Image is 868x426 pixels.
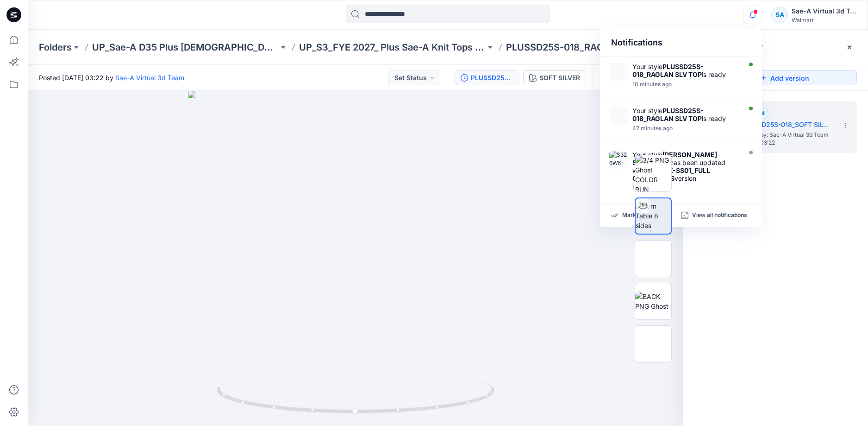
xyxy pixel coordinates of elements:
[741,119,833,130] h5: PLUSSD25S-018_SOFT SILVER
[609,107,628,125] img: PLUSSD25S-018_SOFT SILVER
[846,44,853,51] button: Close
[632,107,739,122] div: Your style is ready
[92,41,279,54] a: UP_Sae-A D35 Plus [DEMOGRAPHIC_DATA] Top
[632,63,704,78] strong: PLUSSD25S-018_RAGLAN SLV TOP
[115,74,184,82] a: Sae-A Virtual 3d Team
[635,292,671,311] img: BACK PNG Ghost
[506,41,663,54] p: PLUSSD25S-018_RAGLAN SLV TOP
[523,70,586,85] button: SOFT SILVER
[455,70,519,85] button: PLUSSD25S-018_SOFT SILVER
[632,81,739,88] div: Wednesday, October 01, 2025 04:05
[539,73,580,83] div: SOFT SILVER
[609,63,628,81] img: PLUSSD25S-018_SOFT SILVER
[632,151,739,182] div: Your style has been updated with version
[632,125,739,132] div: Wednesday, October 01, 2025 03:35
[622,211,665,220] p: Mark all as read
[692,211,747,220] p: View all notifications
[635,155,671,191] img: 3/4 PNG Ghost COLOR RUN
[632,63,739,78] div: Your style is ready
[792,6,856,17] div: Sae-A Virtual 3d Team
[741,130,833,140] span: Posted by: Sae-A Virtual 3d Team
[741,140,833,146] span: [DATE] 03:22
[632,107,704,122] strong: PLUSSD25S-018_RAGLAN SLV TOP
[39,41,72,54] a: Folders
[792,17,856,24] div: Walmart
[771,6,788,23] div: SA
[299,41,486,54] a: UP_S3_FYE 2027_ Plus Sae-A Knit Tops & Dresses
[636,201,671,230] img: Turn Table 8 sides
[632,185,739,191] div: Wednesday, October 01, 2025 03:14
[600,29,762,57] div: Notifications
[39,73,184,83] span: Posted [DATE] 03:22 by
[609,151,628,169] img: S326WK-SS01_FULL COLORWAYS
[712,70,857,85] button: Add version
[471,73,513,83] div: PLUSSD25S-018_SOFT SILVER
